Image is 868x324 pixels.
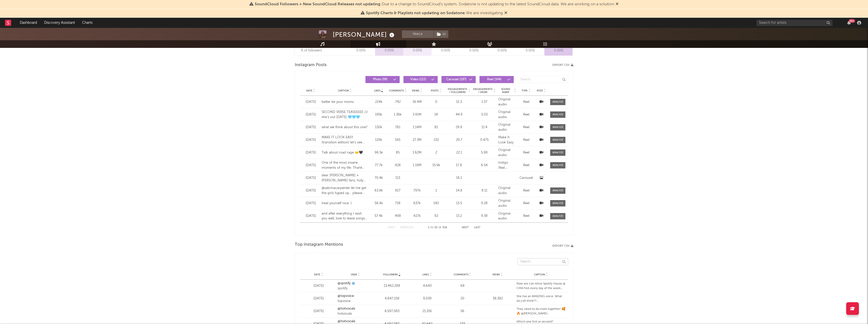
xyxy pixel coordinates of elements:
[409,214,425,219] div: 617k
[366,11,503,15] span: : We are investigating
[338,294,354,299] a: @topvoice
[371,112,386,117] div: 195k
[498,135,516,145] div: Make It Look Easy
[519,176,534,181] div: Carousel
[371,163,386,168] div: 77.7k
[516,307,565,316] div: They need to do more together! 🥰🔥 @[PERSON_NAME][DOMAIN_NAME][PERSON_NAME]
[849,19,855,23] div: 99 +
[534,273,545,276] span: Caption
[519,150,534,155] div: Reel
[427,150,445,155] div: 2
[409,163,425,168] div: 1.19M
[616,2,619,6] span: Dismiss
[389,201,407,206] div: 718
[295,62,327,68] span: Instagram Posts
[448,100,470,105] div: 51.3
[473,88,493,94] span: Engagements / Views
[552,64,574,67] button: Export CSV
[403,76,438,83] button: Video(122)
[518,258,568,265] input: Search...
[519,112,534,117] div: Reel
[498,211,516,221] div: Original audio
[303,150,319,155] div: [DATE]
[473,188,496,193] div: 8.11
[519,138,534,143] div: Reel
[473,150,496,155] div: 5.98
[366,11,465,15] span: Spotify Charts & Playlists not updating on Sodatone
[446,296,479,301] div: 20
[448,176,470,181] div: 16.1
[389,138,407,143] div: 591
[303,112,319,117] div: [DATE]
[427,138,445,143] div: 232
[518,76,568,83] input: Search...
[448,214,470,219] div: 13.2
[448,188,470,193] div: 14.8
[303,296,335,301] div: [DATE]
[322,135,368,145] div: MAKE IT LOOK EASY (transition edition) let’s see yours 🖤
[389,188,407,193] div: 817
[41,18,79,28] a: Discovery Assistant
[303,201,319,206] div: [DATE]
[255,2,614,6] span: : Due to a change to SoundCloud's system, Sodatone is not updating to the latest SoundCloud data....
[371,100,386,105] div: 224k
[448,88,467,94] span: Engagements / Followers
[314,273,320,276] span: Date
[411,296,444,301] div: 9,039
[411,283,444,289] div: 4,643
[462,226,469,229] button: Next
[389,150,407,155] div: 85
[303,188,319,193] div: [DATE]
[338,311,373,316] div: hotvocals
[338,89,349,92] span: Caption
[537,89,543,92] span: Post
[441,76,476,83] button: Carousel(287)
[519,163,534,168] div: Reel
[498,148,516,158] div: Original audio
[371,201,386,206] div: 58.4k
[454,273,468,276] span: Comments
[389,125,407,130] div: 761
[441,48,450,54] span: 0.00 %
[322,201,368,206] div: treat yourself nice :)
[389,163,407,168] div: 428
[498,88,513,94] span: Sound Name
[473,214,496,219] div: 9.38
[473,125,496,130] div: 11.4
[338,299,373,304] div: topvoice
[473,201,496,206] div: 9.28
[448,163,470,168] div: 17.8
[371,214,386,219] div: 57.4k
[438,226,441,229] span: of
[322,173,368,183] div: dear [PERSON_NAME] + [PERSON_NAME] fans, holy freak you’re blowing this song up. so grateful to s...
[338,306,355,311] a: @hotvocals
[448,201,470,206] div: 13.5
[427,188,445,193] div: 1
[516,294,565,303] div: She has an AMAZING voice. What do y'all think?? Singer:@[PERSON_NAME][DOMAIN_NAME][PERSON_NAME] ....
[413,48,422,54] span: 0.00 %
[422,273,429,276] span: Likes
[409,112,425,117] div: 3.91M
[409,125,425,130] div: 1.14M
[504,11,507,15] span: Dismiss
[371,138,386,143] div: 129k
[474,226,481,229] button: Last
[434,30,449,38] span: ( 1 )
[473,112,496,117] div: 5.03
[306,89,312,92] span: Date
[427,163,445,168] div: 15.9k
[385,48,394,54] span: 0.00 %
[498,186,516,196] div: Original audio
[389,112,407,117] div: 1.36k
[448,125,470,130] div: 29.8
[79,18,96,28] a: Charts
[469,48,478,54] span: 0.00 %
[756,20,833,26] input: Search for artists
[303,138,319,143] div: [DATE]
[498,198,516,208] div: Original audio
[16,18,41,28] a: Dashboard
[409,100,425,105] div: 16.4M
[303,176,319,181] div: [DATE]
[383,273,398,276] span: Followers
[376,296,408,301] div: 4,847,158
